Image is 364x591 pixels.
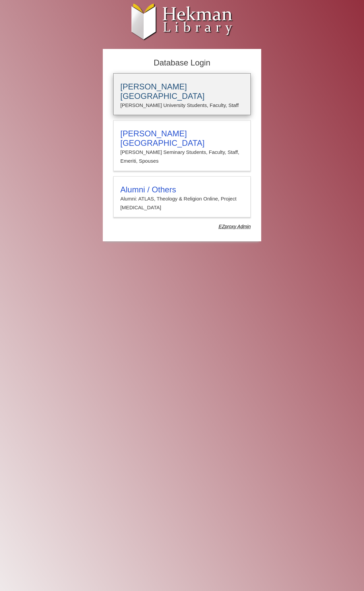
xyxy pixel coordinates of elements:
dfn: Use Alumni login [219,224,251,229]
p: [PERSON_NAME] Seminary Students, Faculty, Staff, Emeriti, Spouses [120,148,244,166]
h3: [PERSON_NAME][GEOGRAPHIC_DATA] [120,82,244,101]
a: [PERSON_NAME][GEOGRAPHIC_DATA][PERSON_NAME] University Students, Faculty, Staff [113,73,251,115]
h3: [PERSON_NAME][GEOGRAPHIC_DATA] [120,129,244,148]
h2: Database Login [110,56,254,70]
h3: Alumni / Others [120,185,244,194]
summary: Alumni / OthersAlumni: ATLAS, Theology & Religion Online, Project [MEDICAL_DATA] [120,185,244,212]
p: Alumni: ATLAS, Theology & Religion Online, Project [MEDICAL_DATA] [120,194,244,212]
p: [PERSON_NAME] University Students, Faculty, Staff [120,101,244,110]
a: [PERSON_NAME][GEOGRAPHIC_DATA][PERSON_NAME] Seminary Students, Faculty, Staff, Emeriti, Spouses [113,120,251,171]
